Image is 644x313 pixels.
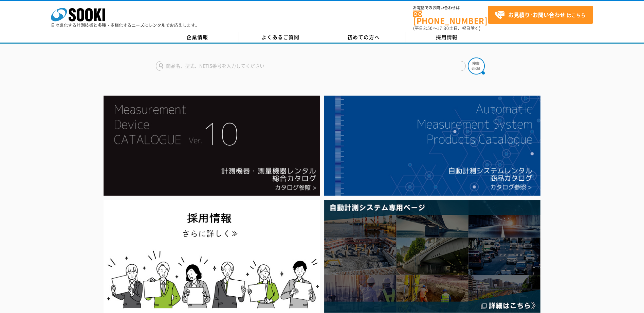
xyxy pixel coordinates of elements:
strong: お見積り･お問い合わせ [508,11,565,19]
img: 自動計測システムカタログ [324,96,540,196]
span: はこちら [495,10,586,20]
img: 自動計測システム専用ページ [324,200,540,313]
span: 17:30 [437,25,449,31]
span: 8:50 [423,25,433,31]
a: [PHONE_NUMBER] [413,11,488,24]
a: 初めての方へ [322,32,405,43]
span: お電話でのお問い合わせは [413,6,488,10]
p: 日々進化する計測技術と多種・多様化するニーズにレンタルでお応えします。 [51,23,200,27]
span: (平日 ～ 土日、祝日除く) [413,25,480,31]
img: SOOKI recruit [104,200,320,313]
img: Catalog Ver10 [104,96,320,196]
input: 商品名、型式、NETIS番号を入力してください [156,61,466,71]
a: 企業情報 [156,32,239,43]
a: よくあるご質問 [239,32,322,43]
img: btn_search.png [468,57,485,75]
a: お見積り･お問い合わせはこちら [488,6,593,24]
a: 採用情報 [405,32,489,43]
span: 初めての方へ [347,33,380,41]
